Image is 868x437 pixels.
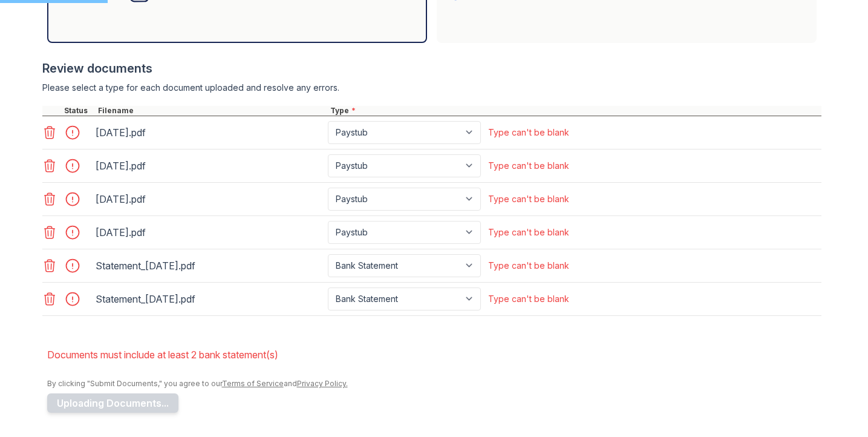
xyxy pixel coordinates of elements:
div: [DATE].pdf [96,123,323,142]
button: Uploading Documents... [47,393,178,413]
li: Documents must include at least 2 bank statement(s) [47,343,821,367]
div: Type can't be blank [488,126,569,139]
a: Privacy Policy. [297,379,348,388]
div: [DATE].pdf [96,156,323,176]
div: Filename [96,106,328,116]
div: Please select a type for each document uploaded and resolve any errors. [42,82,821,94]
div: Type [328,106,821,116]
div: Type can't be blank [488,293,569,305]
div: Type can't be blank [488,260,569,272]
div: [DATE].pdf [96,223,323,242]
div: [DATE].pdf [96,189,323,209]
div: Type can't be blank [488,226,569,238]
div: By clicking "Submit Documents," you agree to our and [47,379,821,389]
div: Statement_[DATE].pdf [96,289,323,309]
div: Statement_[DATE].pdf [96,256,323,275]
div: Type can't be blank [488,193,569,205]
div: Type can't be blank [488,160,569,172]
div: Status [62,106,96,116]
div: Review documents [42,60,821,77]
a: Terms of Service [222,379,284,388]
